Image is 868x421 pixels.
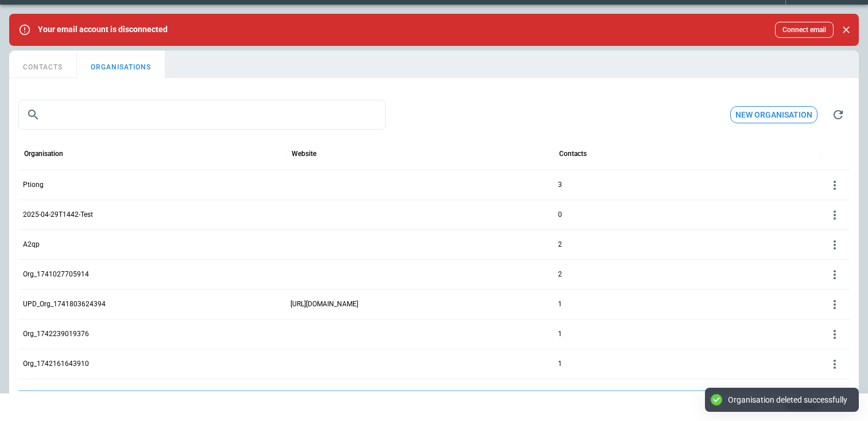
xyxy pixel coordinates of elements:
[23,180,44,190] p: Ptiong
[558,210,562,220] p: 0
[292,150,316,158] div: Website
[558,359,562,369] p: 1
[775,22,834,38] button: Connect email
[24,150,63,158] div: Organisation
[838,22,854,38] button: Close
[38,25,168,34] p: Your email account is disconnected
[838,17,854,42] div: dismiss
[23,240,40,250] p: A2qp
[23,299,106,309] p: UPD_Org_1741803624394
[730,106,817,124] button: New organisation
[728,395,847,405] div: Organisation deleted successfully
[558,389,562,399] p: 0
[9,50,77,78] button: CONTACTS
[558,329,562,339] p: 1
[23,270,89,279] p: Org_1741027705914
[290,299,358,309] a: [URL][DOMAIN_NAME]
[23,329,89,339] p: Org_1742239019376
[559,150,587,158] div: Contacts
[558,270,562,279] p: 2
[23,389,92,399] p: test-2025-03-17T1423
[77,50,165,78] button: ORGANISATIONS
[558,240,562,250] p: 2
[558,180,562,190] p: 3
[23,359,89,369] p: Org_1742161643910
[23,210,93,220] p: 2025-04-29T1442-Test
[558,299,562,309] p: 1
